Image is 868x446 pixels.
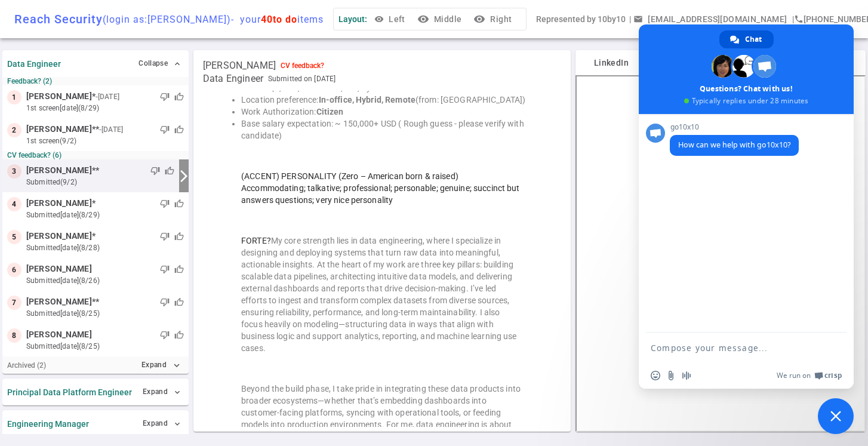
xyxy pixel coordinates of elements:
[174,92,184,101] span: thumb_up
[26,123,92,136] span: [PERSON_NAME]
[26,263,92,275] span: [PERSON_NAME]
[7,230,21,244] div: 5
[96,91,119,102] small: - [DATE]
[174,199,184,208] span: thumb_up
[719,30,774,48] a: Chat
[7,263,21,277] div: 6
[338,14,367,24] span: Layout:
[138,356,184,374] button: Expandexpand_more
[7,90,21,104] div: 1
[281,61,324,70] div: CV feedback?
[7,164,21,179] div: 3
[160,92,170,101] span: thumb_down
[150,166,160,176] span: thumb_down
[26,177,174,187] small: submitted (9/2)
[140,415,184,432] button: Expand
[140,383,184,401] button: Expand
[173,387,182,397] span: expand_more
[26,296,92,308] span: [PERSON_NAME]
[372,8,410,30] button: Left
[633,14,643,24] span: email
[26,328,92,341] span: [PERSON_NAME]
[160,264,170,274] span: thumb_down
[631,8,792,30] button: Open a message box
[26,341,184,352] small: submitted [DATE] (8/25)
[241,106,547,118] li: Work Authorization:
[670,123,799,131] span: go10x10
[319,95,415,104] strong: In-office, Hybrid, Remote
[99,124,123,135] small: - [DATE]
[160,125,170,134] span: thumb_down
[177,169,191,183] i: arrow_forward_ios
[173,419,182,429] span: expand_more
[7,361,46,370] small: Archived ( 2 )
[666,371,676,380] span: Send a file
[7,151,184,159] small: CV feedback? (6)
[26,164,92,177] span: [PERSON_NAME]
[241,171,522,205] span: (ACCENT) PERSONALITY (Zero – American born & raised) Accommodating; talkative; professional; pers...
[174,297,184,307] span: thumb_up
[174,232,184,241] span: thumb_up
[824,371,842,380] span: Crisp
[7,296,21,310] div: 7
[794,14,804,24] i: phone
[160,330,170,340] span: thumb_down
[7,123,21,137] div: 2
[473,13,485,25] i: visibility
[203,60,276,72] span: [PERSON_NAME]
[174,125,184,134] span: thumb_up
[174,264,184,274] span: thumb_up
[241,118,547,142] li: Base salary expectation: ~ 150,000+ USD ( Rough guess - please verify with candidate)
[575,75,866,432] iframe: candidate_document_preview__iframe
[7,387,132,397] strong: Principal Data Platform Engineer
[261,14,297,25] span: 40 to do
[26,90,92,103] span: [PERSON_NAME]
[160,232,170,241] span: thumb_down
[7,59,61,69] strong: Data Engineer
[26,308,184,319] small: submitted [DATE] (8/25)
[173,59,182,69] span: expand_less
[231,14,324,25] span: - your items
[7,77,184,85] small: Feedback? (2)
[103,14,231,25] span: (login as: [PERSON_NAME] )
[587,56,635,70] button: LinkedIn
[241,94,547,106] li: Location preference: (from: [GEOGRAPHIC_DATA])
[241,83,260,93] strong: Tech
[174,330,184,340] span: thumb_up
[165,166,174,176] span: thumb_up
[745,30,762,48] span: Chat
[7,197,21,211] div: 4
[26,230,92,242] span: [PERSON_NAME]
[26,103,184,113] small: 1st Screen [DATE] (8/29)
[374,14,384,24] span: visibility
[818,398,854,434] a: Close chat
[136,55,184,72] button: Collapse
[415,8,466,30] button: visibilityMiddle
[26,210,184,220] small: submitted [DATE] (8/29)
[14,12,324,26] div: Reach Security
[777,371,811,380] span: We run on
[241,236,271,245] span: FORTE?
[471,8,516,30] button: visibilityRight
[651,371,660,380] span: Insert an emoji
[7,419,89,429] strong: Engineering Manager
[241,235,523,354] blockquote: My core strength lies in data engineering, where I specialize in designing and deploying systems ...
[160,199,170,208] span: thumb_down
[678,140,790,150] span: How can we help with go10x10?
[268,73,335,85] span: Submitted on [DATE]
[26,136,184,146] small: 1st Screen (9/2)
[26,197,92,210] span: [PERSON_NAME]
[7,328,21,343] div: 8
[417,13,429,25] i: visibility
[651,333,818,362] textarea: Compose your message...
[203,73,263,85] span: Data Engineer
[316,107,344,116] strong: Citizen
[26,242,184,253] small: submitted [DATE] (8/28)
[26,275,184,286] small: submitted [DATE] (8/26)
[777,371,842,380] a: We run onCrisp
[682,371,691,380] span: Audio message
[171,360,182,371] i: expand_more
[160,297,170,307] span: thumb_down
